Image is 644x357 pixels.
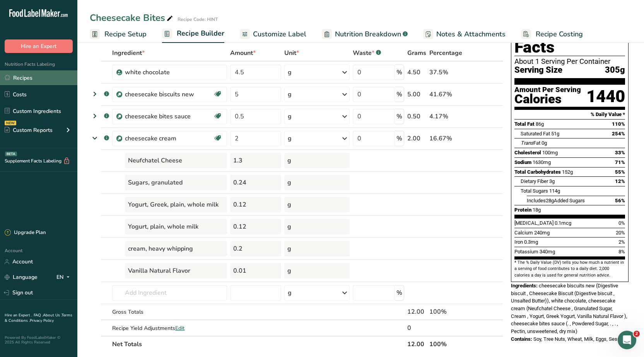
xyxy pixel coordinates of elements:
[116,92,122,97] img: Sub Recipe
[288,112,292,121] div: g
[429,112,466,121] div: 4.17%
[542,140,547,146] span: 0g
[511,283,538,289] span: Ingredients:
[514,260,625,278] section: * The % Daily Value (DV) tells you how much a nutrient in a serving of food contributes to a dail...
[90,26,147,43] a: Recipe Setup
[162,25,224,43] a: Recipe Builder
[514,169,561,175] span: Total Carbohydrates
[5,313,32,318] a: Hire an Expert .
[407,112,426,121] div: 0.50
[511,336,532,342] span: Contains:
[533,159,551,165] span: 1630mg
[514,207,531,213] span: Protein
[514,220,553,226] span: [MEDICAL_DATA]
[514,65,562,75] span: Serving Size
[125,90,213,99] div: cheesecake biscuits new
[116,136,122,142] img: Sub Recipe
[112,324,227,332] div: Recipe Yield Adjustments
[555,220,571,226] span: 0.1mcg
[177,28,224,39] span: Recipe Builder
[335,29,401,39] span: Nutrition Breakdown
[514,249,538,255] span: Potassium
[514,121,535,127] span: Total Fat
[253,29,306,39] span: Customize Label
[612,131,625,137] span: 254%
[125,263,227,278] div: Vanilla Natural Flavor
[407,90,426,99] div: 5.00
[284,241,349,256] div: g
[104,29,147,39] span: Recipe Setup
[288,90,292,99] div: g
[111,336,406,352] th: Net Totals
[618,249,625,255] span: 8%
[112,285,227,301] input: Add Ingredient
[615,169,625,175] span: 55%
[521,188,548,194] span: Total Sugars
[605,65,625,75] span: 305g
[562,169,573,175] span: 152g
[5,313,72,323] a: Terms & Conditions .
[514,58,625,65] div: About 1 Serving Per Container
[542,150,558,155] span: 100mg
[618,331,636,349] iframe: Intercom live chat
[551,131,559,137] span: 51g
[615,178,625,184] span: 12%
[5,270,38,284] a: Language
[521,140,533,146] i: Trans
[230,219,281,234] div: 0.12
[536,121,544,127] span: 86g
[406,336,428,352] th: 12.00
[34,313,43,318] a: FAQ .
[288,288,292,297] div: g
[429,307,466,316] div: 100%
[175,325,184,332] span: Edit
[546,198,554,203] span: 28g
[288,68,292,77] div: g
[288,134,292,143] div: g
[429,90,466,99] div: 41.67%
[284,153,349,168] div: g
[514,20,625,56] h1: Nutrition Facts
[230,263,281,278] div: 0.01
[423,26,506,43] a: Notes & Attachments
[428,336,468,352] th: 100%
[514,86,581,94] div: Amount Per Serving
[5,121,16,125] div: NEW
[5,229,46,237] div: Upgrade Plan
[125,112,213,121] div: cheesecake bites sauce
[511,283,627,334] span: cheesecake biscuits new (Digestive biscuit , Cheesecake Biscuit (Digestive biscuit , Unsalted But...
[322,26,408,43] a: Nutrition Breakdown
[549,188,560,194] span: 114g
[634,331,640,337] span: 2
[112,48,145,58] span: Ingredient
[230,197,281,212] div: 0.12
[112,308,227,316] div: Gross Totals
[407,134,426,143] div: 2.00
[521,178,548,184] span: Dietary Fiber
[615,159,625,165] span: 71%
[540,249,555,255] span: 340mg
[240,26,306,43] a: Customize Label
[521,140,540,146] span: Fat
[116,114,122,120] img: Sub Recipe
[125,175,227,190] div: Sugars, granulated
[429,48,462,58] span: Percentage
[125,241,227,256] div: cream, heavy whipping
[407,323,426,333] div: 0
[230,48,256,58] span: Amount
[429,134,466,143] div: 16.67%
[5,152,17,156] div: BETA
[230,153,281,168] div: 1.3
[533,207,541,213] span: 18g
[284,48,299,58] span: Unit
[616,230,625,236] span: 20%
[5,126,53,134] div: Custom Reports
[521,26,583,43] a: Recipe Costing
[514,94,581,105] div: Calories
[514,159,531,165] span: Sodium
[125,153,227,168] div: Neufchatel Cheese
[230,175,281,190] div: 0.24
[514,239,523,245] span: Iron
[618,220,625,226] span: 0%
[230,241,281,256] div: 0.2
